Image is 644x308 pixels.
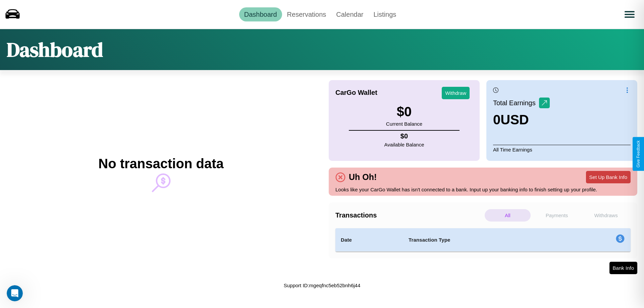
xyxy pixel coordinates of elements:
[636,140,641,168] div: Give Feedback
[335,228,631,252] table: simple table
[493,97,539,109] p: Total Earnings
[493,145,631,154] p: All Time Earnings
[335,211,483,219] h4: Transactions
[386,104,422,119] h3: $ 0
[98,156,223,171] h2: No transaction data
[341,236,398,244] h4: Date
[586,171,631,183] button: Set Up Bank Info
[335,185,631,194] p: Looks like your CarGo Wallet has isn't connected to a bank. Input up your banking info to finish ...
[493,112,550,127] h3: 0 USD
[7,36,103,63] h1: Dashboard
[409,236,561,244] h4: Transaction Type
[368,7,401,21] a: Listings
[239,7,282,21] a: Dashboard
[485,209,531,222] p: All
[384,140,424,149] p: Available Balance
[335,89,377,97] h4: CarGo Wallet
[284,281,361,290] p: Support ID: mgeqfnc5eb52bnh6j44
[583,209,629,222] p: Withdraws
[345,172,380,182] h4: Uh Oh!
[609,262,637,274] button: Bank Info
[331,7,368,21] a: Calendar
[282,7,331,21] a: Reservations
[384,132,424,140] h4: $ 0
[7,285,23,301] iframe: Intercom live chat
[620,5,639,24] button: Open menu
[386,119,422,128] p: Current Balance
[534,209,580,222] p: Payments
[442,87,470,99] button: Withdraw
